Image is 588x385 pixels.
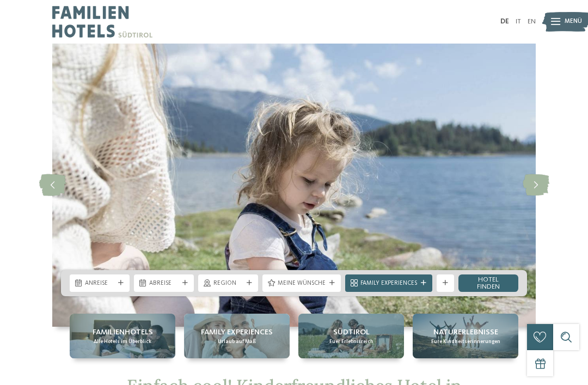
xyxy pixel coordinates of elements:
span: Family Experiences [201,327,273,338]
span: Family Experiences [360,279,417,288]
a: Kinderfreundliches Hotel in Südtirol mit Pool gesucht? Naturerlebnisse Eure Kindheitserinnerungen [413,314,518,358]
a: Kinderfreundliches Hotel in Südtirol mit Pool gesucht? Family Experiences Urlaub auf Maß [184,314,290,358]
a: IT [516,18,521,25]
span: Familienhotels [93,327,153,338]
a: Kinderfreundliches Hotel in Südtirol mit Pool gesucht? Südtirol Euer Erlebnisreich [298,314,404,358]
a: Hotel finden [458,274,518,292]
span: Eure Kindheitserinnerungen [431,338,500,345]
span: Menü [565,17,582,26]
a: DE [500,18,509,25]
span: Südtirol [333,327,370,338]
span: Naturerlebnisse [433,327,498,338]
a: EN [528,18,536,25]
span: Alle Hotels im Überblick [94,338,151,345]
span: Abreise [149,279,179,288]
span: Euer Erlebnisreich [329,338,373,345]
span: Urlaub auf Maß [218,338,256,345]
span: Anreise [85,279,114,288]
span: Region [213,279,243,288]
span: Meine Wünsche [278,279,326,288]
img: Kinderfreundliches Hotel in Südtirol mit Pool gesucht? [52,44,536,327]
a: Kinderfreundliches Hotel in Südtirol mit Pool gesucht? Familienhotels Alle Hotels im Überblick [70,314,175,358]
